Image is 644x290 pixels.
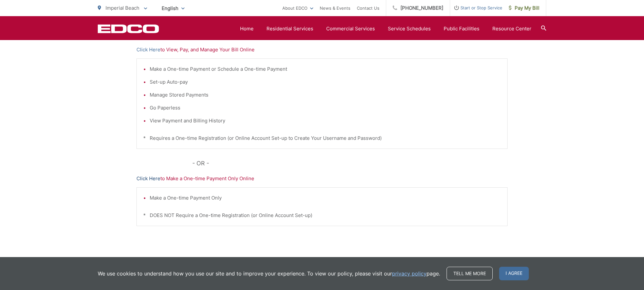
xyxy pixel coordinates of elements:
a: Commercial Services [326,25,375,33]
a: Home [240,25,254,33]
a: Residential Services [267,25,313,33]
p: - OR - [192,159,508,168]
span: English [157,3,189,14]
span: I agree [499,267,529,280]
a: privacy policy [392,270,427,277]
p: to Make a One-time Payment Only Online [136,175,508,182]
a: Resource Center [492,25,531,33]
a: About EDCO [282,4,313,12]
span: Pay My Bill [509,4,539,12]
a: EDCD logo. Return to the homepage. [98,24,159,33]
p: * Requires a One-time Registration (or Online Account Set-up to Create Your Username and Password) [143,134,501,142]
li: Make a One-time Payment Only [150,194,501,202]
a: Tell me more [447,267,493,280]
li: Make a One-time Payment or Schedule a One-time Payment [150,65,501,73]
li: View Payment and Billing History [150,117,501,125]
a: Public Facilities [444,25,479,33]
p: * DOES NOT Require a One-time Registration (or Online Account Set-up) [143,212,501,219]
li: Go Paperless [150,104,501,112]
a: Click Here [136,175,160,182]
li: Set-up Auto-pay [150,78,501,86]
p: We use cookies to understand how you use our site and to improve your experience. To view our pol... [98,270,440,277]
a: News & Events [320,4,350,12]
p: to View, Pay, and Manage Your Bill Online [136,46,508,54]
span: Imperial Beach [106,5,139,11]
li: Manage Stored Payments [150,91,501,99]
a: Service Schedules [388,25,431,33]
a: Contact Us [357,4,379,12]
a: Click Here [136,46,160,54]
